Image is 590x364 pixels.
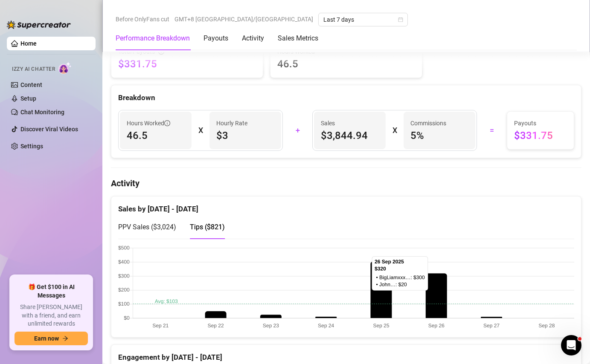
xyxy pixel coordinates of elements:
span: 🎁 Get $100 in AI Messages [15,283,88,300]
a: Discover Viral Videos [20,126,78,133]
div: Sales by [DATE] - [DATE] [118,196,574,215]
span: 46.5 [277,57,415,71]
span: $3,844.94 [321,129,379,142]
a: Settings [20,143,43,150]
iframe: Intercom live chat [561,335,581,355]
h4: Activity [111,177,581,189]
span: Payouts [514,118,567,128]
div: Activity [242,33,264,43]
a: Setup [20,95,36,102]
img: AI Chatter [58,62,72,74]
span: Izzy AI Chatter [12,65,55,73]
span: info-circle [164,120,170,126]
span: 46.5 [127,129,185,142]
article: Hourly Rate [216,118,247,128]
img: logo-BBDzfeDw.svg [7,20,71,29]
span: $331.75 [118,57,256,71]
span: Share [PERSON_NAME] with a friend, and earn unlimited rewards [15,303,88,328]
div: = [482,124,502,137]
div: + [288,124,308,137]
span: Earn now [34,335,59,342]
div: Breakdown [118,92,574,104]
div: Payouts [203,33,228,43]
article: Commissions [410,118,446,128]
button: Earn nowarrow-right [15,332,88,345]
a: Content [20,81,42,88]
span: $331.75 [514,129,567,142]
span: 5 % [410,129,468,142]
span: arrow-right [62,335,68,341]
div: Engagement by [DATE] - [DATE] [118,345,574,363]
span: Hours Worked [127,118,170,128]
span: Tips ( $821 ) [190,223,225,231]
div: X [198,124,203,137]
span: Before OnlyFans cut [116,13,169,26]
span: calendar [398,17,403,22]
span: Sales [321,118,379,128]
span: $3 [216,129,274,142]
span: GMT+8 [GEOGRAPHIC_DATA]/[GEOGRAPHIC_DATA] [174,13,313,26]
div: X [392,124,397,137]
span: Last 7 days [323,13,403,26]
a: Home [20,40,37,47]
div: Performance Breakdown [116,33,190,43]
div: Sales Metrics [278,33,318,43]
span: PPV Sales ( $3,024 ) [118,223,176,231]
a: Chat Monitoring [20,109,64,116]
